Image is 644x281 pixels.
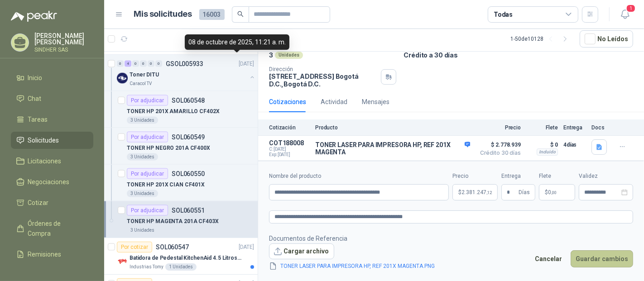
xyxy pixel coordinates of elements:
[11,246,93,263] a: Remisiones
[148,61,154,67] div: 0
[11,11,57,22] img: Logo peakr
[28,249,62,259] span: Remisiones
[11,69,93,86] a: Inicio
[117,61,124,67] div: 0
[117,256,128,267] img: Company Logo
[104,91,258,128] a: Por adjudicarSOL060548TONER HP 201X AMARILLO CF402X3 Unidades
[275,52,303,59] div: Unidades
[551,190,557,195] span: ,00
[269,124,310,131] p: Cotización
[134,8,192,21] h1: Mis solicitudes
[11,215,93,242] a: Órdenes de Compra
[117,58,256,87] a: 0 4 0 0 0 0 GSOL005933[DATE] Company LogoToner DITUCaracol TV
[269,147,310,152] span: C: [DATE]
[315,141,470,156] p: TONER LASER PARA IMPRESORA HP, REF 201X MAGENTA
[199,9,225,20] span: 16003
[165,263,197,271] div: 1 Unidades
[269,139,310,147] p: COT188008
[28,114,48,124] span: Tareas
[28,94,42,104] span: Chat
[269,51,273,59] p: 3
[117,242,152,252] div: Por cotizar
[127,117,158,124] div: 3 Unidades
[28,219,85,238] span: Órdenes de Compra
[239,60,254,68] p: [DATE]
[28,73,43,83] span: Inicio
[362,97,389,107] div: Mensajes
[537,148,558,156] div: Incluido
[34,33,93,45] p: [PERSON_NAME] [PERSON_NAME]
[545,190,548,195] span: $
[277,262,439,271] a: TONER LASER PARA IMPRESORA HP, REF 201X MAGENTA.PNG
[172,207,205,214] p: SOL060551
[269,66,377,72] p: Dirección
[539,172,575,181] label: Flete
[28,198,49,208] span: Cotizar
[117,73,128,84] img: Company Logo
[563,124,586,131] p: Entrega
[269,243,334,260] button: Cargar archivo
[617,6,633,23] button: 1
[127,217,219,226] p: TONER HP MAGENTA 201A CF403X
[452,184,498,200] p: $2.381.247,12
[269,97,306,107] div: Cotizaciones
[130,71,159,79] p: Toner DITU
[11,90,93,107] a: Chat
[269,72,377,88] p: [STREET_ADDRESS] Bogotá D.C. , Bogotá D.C.
[11,194,93,211] a: Cotizar
[127,153,158,161] div: 3 Unidades
[626,4,636,13] span: 1
[130,254,242,262] p: Batidora de Pedestal KitchenAid 4.5 Litros Delux Plateado
[140,61,147,67] div: 0
[156,244,189,250] p: SOL060547
[237,11,244,17] span: search
[526,124,558,131] p: Flete
[321,97,347,107] div: Actividad
[172,134,205,140] p: SOL060549
[486,190,492,195] span: ,12
[127,205,168,216] div: Por adjudicar
[11,173,93,191] a: Negociaciones
[104,165,258,201] a: Por adjudicarSOL060550TONER HP 201X CIAN CF401X3 Unidades
[28,135,59,145] span: Solicitudes
[127,132,168,143] div: Por adjudicar
[127,181,205,189] p: TONER HP 201X CIAN CF401X
[510,32,572,46] div: 1 - 50 de 10128
[580,30,633,48] button: No Leídos
[104,201,258,238] a: Por adjudicarSOL060551TONER HP MAGENTA 201A CF403X3 Unidades
[34,47,93,52] p: SINDHER SAS
[127,190,158,197] div: 3 Unidades
[404,51,640,59] p: Crédito a 30 días
[494,10,513,19] div: Todas
[155,61,162,67] div: 0
[476,150,521,156] span: Crédito 30 días
[127,144,210,152] p: TONER HP NEGRO 201A CF400X
[526,139,558,150] p: $ 0
[172,171,205,177] p: SOL060550
[11,132,93,149] a: Solicitudes
[127,227,158,234] div: 3 Unidades
[591,124,610,131] p: Docs
[130,263,163,271] p: Industrias Tomy
[185,34,289,50] div: 08 de octubre de 2025, 11:21 a. m.
[476,139,521,150] span: $ 2.778.939
[166,61,203,67] p: GSOL005933
[130,80,152,87] p: Caracol TV
[452,172,498,181] label: Precio
[132,61,139,67] div: 0
[501,172,535,181] label: Entrega
[548,190,557,195] span: 0
[476,124,521,131] p: Precio
[519,185,530,200] span: Días
[539,184,575,200] p: $ 0,00
[11,152,93,170] a: Licitaciones
[125,61,131,67] div: 4
[11,111,93,128] a: Tareas
[127,95,168,106] div: Por adjudicar
[28,156,62,166] span: Licitaciones
[239,243,254,252] p: [DATE]
[269,233,450,243] p: Documentos de Referencia
[579,172,633,181] label: Validez
[530,250,567,267] button: Cancelar
[563,139,586,150] p: 4 días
